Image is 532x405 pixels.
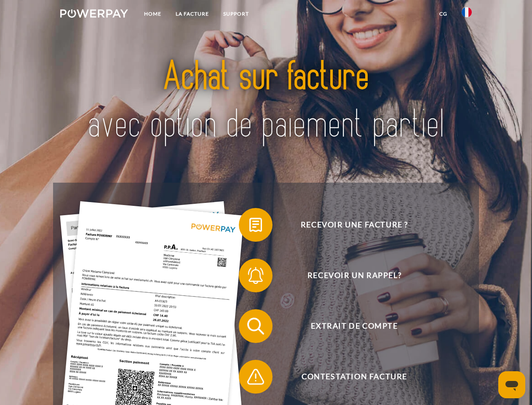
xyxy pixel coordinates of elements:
button: Extrait de compte [239,309,458,343]
img: title-powerpay_fr.svg [80,40,452,162]
span: Contestation Facture [251,360,457,394]
img: fr [462,7,472,17]
img: qb_bell.svg [245,265,266,286]
a: LA FACTURE [168,6,216,22]
a: Home [137,6,168,22]
button: Recevoir un rappel? [239,259,458,292]
button: Recevoir une facture ? [239,208,458,242]
img: qb_search.svg [245,316,266,337]
span: Recevoir une facture ? [251,208,457,242]
span: Recevoir un rappel? [251,259,457,292]
img: logo-powerpay-white.svg [60,9,128,18]
iframe: Bouton de lancement de la fenêtre de messagerie [498,371,525,398]
img: qb_warning.svg [245,366,266,387]
a: Support [216,6,256,22]
img: qb_bill.svg [245,214,266,235]
a: CG [432,6,454,22]
span: Extrait de compte [251,309,457,343]
button: Contestation Facture [239,360,458,394]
